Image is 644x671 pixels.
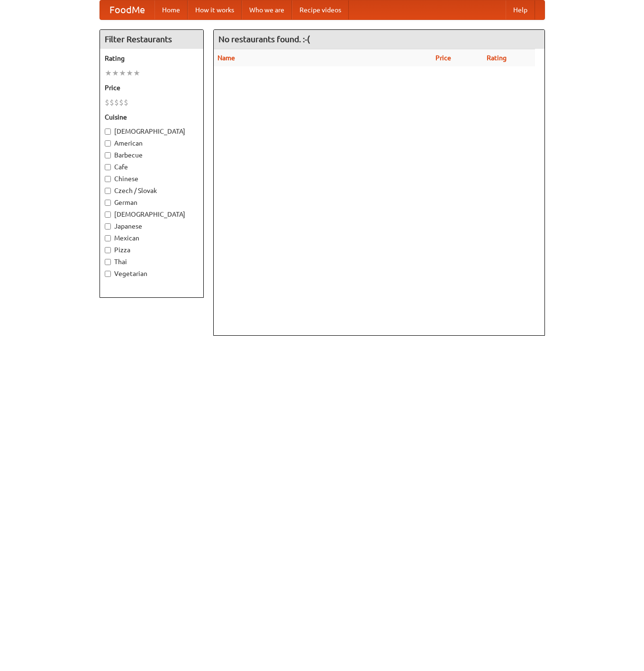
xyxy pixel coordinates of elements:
[105,269,199,278] label: Vegetarian
[100,0,154,19] a: FoodMe
[105,200,111,206] input: German
[105,83,199,92] h5: Price
[218,35,310,44] ng-pluralize: No restaurants found. :-(
[105,211,111,218] input: [DEMOGRAPHIC_DATA]
[109,97,114,108] li: $
[105,129,111,135] input: [DEMOGRAPHIC_DATA]
[133,68,140,78] li: ★
[105,257,199,267] label: Thai
[124,97,128,108] li: $
[242,0,292,19] a: Who we are
[218,54,235,62] a: Name
[105,97,109,108] li: $
[105,176,111,182] input: Chinese
[105,247,111,253] input: Pizza
[506,0,535,19] a: Help
[105,221,199,231] label: Japanese
[105,127,199,136] label: [DEMOGRAPHIC_DATA]
[105,150,199,160] label: Barbecue
[105,245,199,255] label: Pizza
[105,138,199,148] label: American
[119,68,126,78] li: ★
[188,0,242,19] a: How it works
[105,162,199,172] label: Cafe
[105,223,111,230] input: Japanese
[105,112,199,122] h5: Cuisine
[105,68,112,78] li: ★
[112,68,119,78] li: ★
[487,54,507,62] a: Rating
[154,0,188,19] a: Home
[105,152,111,158] input: Barbecue
[126,68,133,78] li: ★
[105,186,199,195] label: Czech / Slovak
[105,140,111,147] input: American
[105,259,111,265] input: Thai
[105,198,199,207] label: German
[105,188,111,194] input: Czech / Slovak
[105,164,111,170] input: Cafe
[114,97,119,108] li: $
[105,54,199,63] h5: Rating
[119,97,124,108] li: $
[435,54,451,62] a: Price
[105,235,111,241] input: Mexican
[100,30,203,49] h4: Filter Restaurants
[105,174,199,184] label: Chinese
[105,233,199,243] label: Mexican
[105,271,111,277] input: Vegetarian
[292,0,349,19] a: Recipe videos
[105,210,199,219] label: [DEMOGRAPHIC_DATA]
